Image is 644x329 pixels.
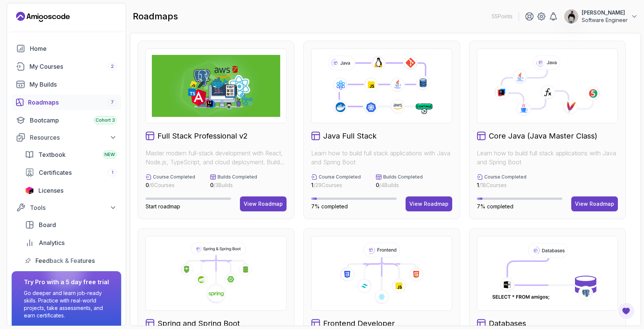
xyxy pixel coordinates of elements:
[477,182,479,188] span: 1
[617,302,635,320] button: Open Feedback Button
[146,149,287,167] p: Master modern full-stack development with React, Node.js, TypeScript, and cloud deployment. Build...
[35,256,95,265] span: Feedback & Features
[323,131,376,141] h2: Java Full Stack
[210,181,257,189] p: / 3 Builds
[157,131,248,141] h2: Full Stack Professional v2
[30,44,117,53] div: Home
[111,63,114,69] span: 2
[582,16,628,24] p: Software Engineer
[323,318,395,329] h2: Frontend Developer
[311,203,348,209] span: 7% completed
[319,174,361,180] p: Course Completed
[311,149,452,167] p: Learn how to build full stack applications with Java and Spring Boot
[39,220,56,229] span: Board
[12,131,121,144] button: Resources
[21,147,121,162] a: textbook
[12,59,121,74] a: courses
[575,200,614,208] div: View Roadmap
[489,131,597,141] h2: Core Java (Java Master Class)
[28,98,117,107] div: Roadmaps
[146,203,180,209] span: Start roadmap
[133,10,178,22] h2: roadmaps
[311,182,313,188] span: 1
[153,174,195,180] p: Course Completed
[112,170,113,176] span: 1
[376,182,379,188] span: 0
[104,152,115,158] span: NEW
[12,95,121,110] a: roadmaps
[477,149,618,167] p: Learn how to build full stack applications with Java and Spring Boot
[146,181,195,189] p: / 6 Courses
[376,181,423,189] p: / 4 Builds
[16,11,70,23] a: Landing page
[492,13,513,20] p: 55 Points
[218,174,257,180] p: Builds Completed
[111,99,114,105] span: 7
[146,182,149,188] span: 0
[96,117,115,123] span: Cohort 3
[564,9,638,24] button: user profile image[PERSON_NAME]Software Engineer
[240,196,287,211] button: View Roadmap
[383,174,423,180] p: Builds Completed
[477,181,526,189] p: / 18 Courses
[489,318,526,329] h2: Databases
[29,62,117,71] div: My Courses
[21,165,121,180] a: certificates
[38,186,63,195] span: Licenses
[30,203,117,212] div: Tools
[30,133,117,142] div: Resources
[21,217,121,232] a: board
[21,183,121,198] a: licenses
[564,9,578,24] img: user profile image
[12,77,121,92] a: builds
[157,318,240,329] h2: Spring and Spring Boot
[311,181,361,189] p: / 29 Courses
[25,187,34,194] img: jetbrains icon
[244,200,283,208] div: View Roadmap
[152,55,280,117] img: Full Stack Professional v2
[582,9,628,16] p: [PERSON_NAME]
[21,253,121,268] a: feedback
[29,80,117,89] div: My Builds
[12,201,121,214] button: Tools
[24,289,109,319] p: Go deeper and learn job-ready skills. Practice with real-world projects, take assessments, and ea...
[39,238,65,247] span: Analytics
[210,182,213,188] span: 0
[409,200,448,208] div: View Roadmap
[21,235,121,250] a: analytics
[12,113,121,128] a: bootcamp
[30,116,117,125] div: Bootcamp
[39,168,72,177] span: Certificates
[571,196,618,211] button: View Roadmap
[484,174,526,180] p: Course Completed
[406,196,452,211] button: View Roadmap
[12,41,121,56] a: home
[477,203,513,209] span: 7% completed
[38,150,66,159] span: Textbook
